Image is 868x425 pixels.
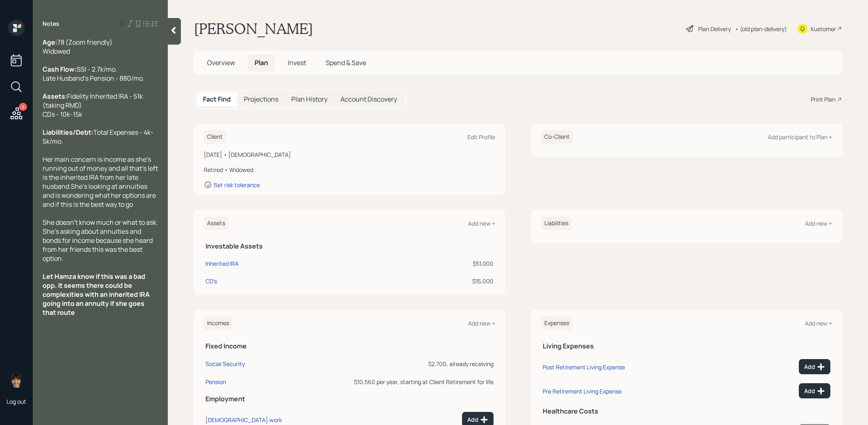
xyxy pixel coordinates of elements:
[214,181,260,189] div: Set risk tolerance
[43,218,159,263] span: She doesn't know much or what to ask. She's asking about annuities and bonds for income because s...
[805,319,832,327] div: Add new +
[43,272,151,317] span: Let Hamza know if this was a bad opp. It seems there could be complexities with an inherited IRA ...
[799,359,830,374] button: Add
[379,259,494,268] div: $51,000
[291,95,327,103] h5: Plan History
[310,378,493,386] div: $10,560 per year, starting at Client Retirement for life
[805,219,832,227] div: Add new +
[310,359,493,368] div: $2,700, already receiving
[204,316,232,330] h6: Incomes
[543,387,622,395] div: Pre Retirement Living Expense
[804,363,825,371] div: Add
[288,58,306,67] span: Invest
[43,155,159,209] span: Her main concern is income as she's running out of money and all that's left is the inherited IRA...
[735,25,787,33] div: • (old plan-delivery)
[194,20,313,38] h1: [PERSON_NAME]
[811,25,836,33] div: Kustomer
[467,133,495,141] div: Edit Profile
[467,416,488,424] div: Add
[19,103,27,111] div: 9
[205,342,494,350] h5: Fixed Income
[799,383,830,398] button: Add
[468,219,495,227] div: Add new +
[811,95,835,104] div: Print Plan
[43,38,113,56] span: 78 (Zoom friendly) Widowed
[205,378,226,386] div: Pension
[205,259,239,268] div: Inherited IRA
[804,387,825,395] div: Add
[255,58,268,67] span: Plan
[205,395,494,403] h5: Employment
[205,242,494,250] h5: Investable Assets
[43,38,57,47] span: Age:
[43,65,144,83] span: SSI - 2.7k/mo. Late Husband's Pension - 880/mo.
[541,316,573,330] h6: Expenses
[541,130,573,144] h6: Co-Client
[543,407,831,415] h5: Healthcare Costs
[7,398,26,405] div: Log out
[203,95,231,103] h5: Fact Find
[43,128,153,146] span: Total Expenses - 4k-5k/mo.
[340,95,397,103] h5: Account Discovery
[543,363,625,371] div: Post Retirement Living Expense
[204,217,228,230] h6: Assets
[43,65,77,74] span: Cash Flow:
[205,416,282,424] div: [DEMOGRAPHIC_DATA] work
[204,150,495,159] div: [DATE] • [DEMOGRAPHIC_DATA]
[204,130,226,144] h6: Client
[468,319,495,327] div: Add new +
[43,20,59,28] label: Notes
[207,58,235,67] span: Overview
[205,277,217,285] div: CD's
[8,371,25,388] img: treva-nostdahl-headshot.png
[541,217,572,230] h6: Liabilities
[43,92,67,101] span: Assets:
[204,165,495,174] div: Retired • Widowed
[244,95,278,103] h5: Projections
[326,58,366,67] span: Spend & Save
[43,128,93,137] span: Liabilities/Debt:
[43,92,144,119] span: Fidelity Inherited IRA - 51k (taking RMD) CDs - 10k-15k
[698,25,731,33] div: Plan Delivery
[379,277,494,285] div: $15,000
[543,342,831,350] h5: Living Expenses
[205,360,245,368] div: Social Security
[768,133,832,141] div: Add participant to Plan +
